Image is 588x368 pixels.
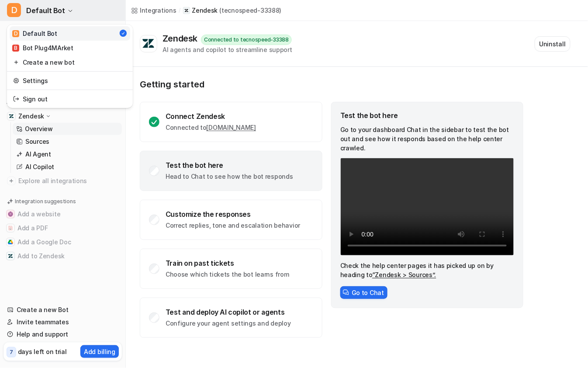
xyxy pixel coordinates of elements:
a: Sign out [10,92,130,106]
img: reset [13,94,19,104]
span: Default Bot [26,4,65,17]
div: Default Bot [12,29,57,38]
div: DDefault Bot [7,24,133,108]
span: D [12,30,19,37]
span: B [12,45,19,52]
span: D [7,3,21,17]
div: Bot Plug4MArket [12,43,73,52]
a: Settings [10,73,130,88]
a: Create a new bot [10,55,130,69]
img: reset [13,76,19,85]
img: reset [13,58,19,67]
